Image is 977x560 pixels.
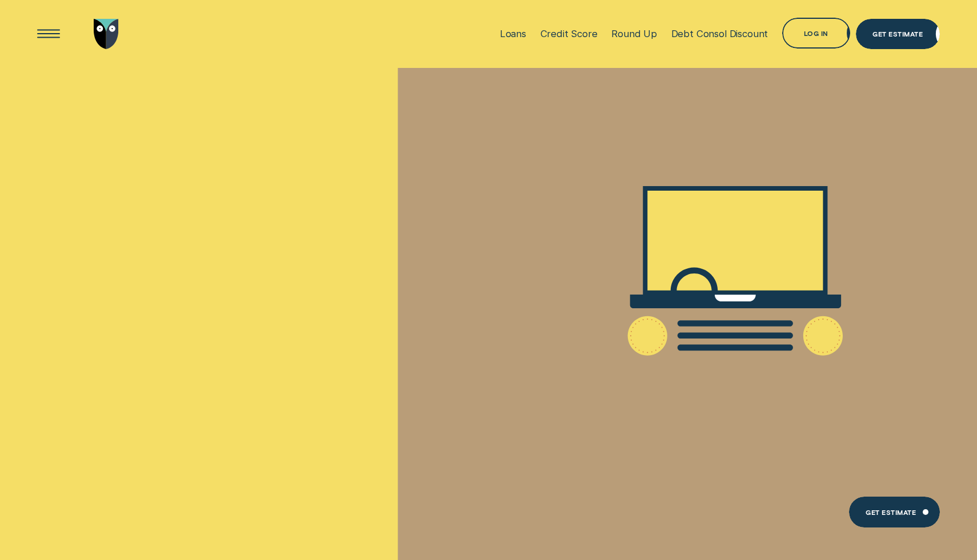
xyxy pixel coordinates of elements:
[33,19,63,49] button: Open Menu
[671,28,768,39] div: Debt Consol Discount
[540,28,598,39] div: Credit Score
[782,18,850,48] button: Log in
[94,19,119,49] img: Wisr
[500,28,526,39] div: Loans
[37,221,331,316] h4: Get there faster
[611,28,657,39] div: Round Up
[856,19,940,49] a: Get Estimate
[849,497,940,527] a: Get Estimate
